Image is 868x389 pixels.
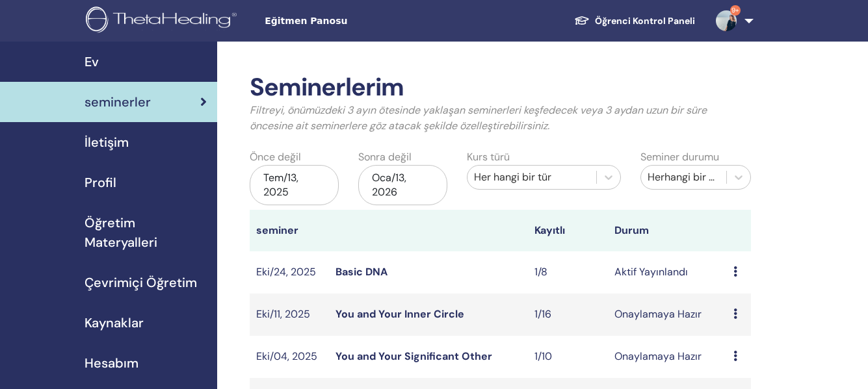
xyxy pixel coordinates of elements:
[528,294,607,336] td: 1/16
[85,92,151,112] span: seminerler
[467,149,510,165] label: Kurs türü
[86,6,241,36] img: logo.png
[528,210,607,251] th: Kayıtlı
[250,73,751,103] h2: Seminerlerim
[85,132,129,152] span: İletişim
[85,52,99,71] span: Ev
[474,169,590,185] div: Her hangi bir tür
[564,9,705,33] a: Öğrenci Kontrol Paneli
[574,15,590,26] img: graduation-cap-white.svg
[250,336,329,378] td: Eki/04, 2025
[358,165,447,205] div: Oca/13, 2026
[608,251,728,294] td: Aktif Yayınlandı
[250,149,301,165] label: Önce değil
[265,14,460,28] span: Eğitmen Panosu
[730,5,741,16] span: 9+
[250,103,751,134] p: Filtreyi, önümüzdeki 3 ayın ötesinde yaklaşan seminerleri keşfedecek veya 3 aydan uzun bir süre ö...
[85,313,144,333] span: Kaynaklar
[608,210,728,251] th: Durum
[528,251,607,294] td: 1/8
[85,213,207,252] span: Öğretim Materyalleri
[85,353,138,373] span: Hesabım
[608,294,728,336] td: Onaylamaya Hazır
[85,273,197,292] span: Çevrimiçi Öğretim
[528,336,607,378] td: 1/10
[358,149,412,165] label: Sonra değil
[716,10,737,31] img: default.jpg
[250,210,329,251] th: seminer
[640,149,719,165] label: Seminer durumu
[250,251,329,294] td: Eki/24, 2025
[335,265,388,279] a: Basic DNA
[250,165,339,205] div: Tem/13, 2025
[335,307,464,321] a: You and Your Inner Circle
[648,169,720,185] div: Herhangi bir durum
[335,349,492,363] a: You and Your Significant Other
[250,294,329,336] td: Eki/11, 2025
[85,173,116,192] span: Profil
[608,336,728,378] td: Onaylamaya Hazır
